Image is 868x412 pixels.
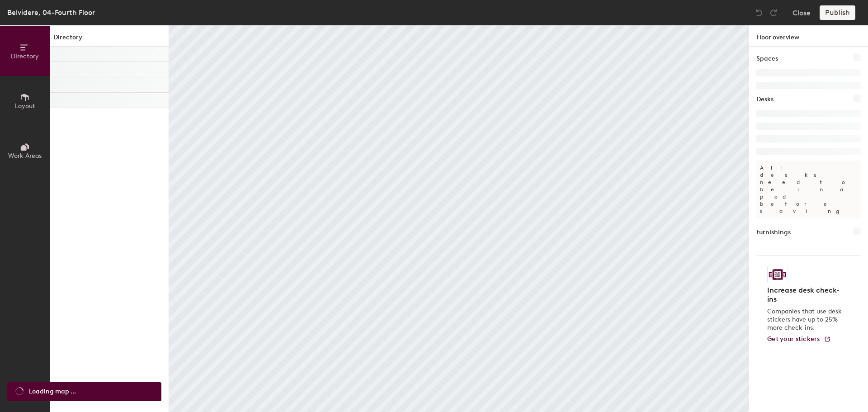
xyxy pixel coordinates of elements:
[50,33,169,47] h1: Directory
[767,335,820,343] span: Get your stickers
[767,286,844,304] h4: Increase desk check-ins
[767,336,831,343] a: Get your stickers
[756,54,778,64] h1: Spaces
[767,267,788,282] img: Sticker logo
[769,8,778,17] img: Redo
[7,7,95,18] div: Belvidere, 04-Fourth Floor
[29,387,76,397] span: Loading map ...
[756,161,861,218] p: All desks need to be in a pod before saving
[749,25,868,47] h1: Floor overview
[8,152,42,160] span: Work Areas
[756,227,791,237] h1: Furnishings
[15,102,35,110] span: Layout
[11,52,39,60] span: Directory
[767,308,844,332] p: Companies that use desk stickers have up to 25% more check-ins.
[793,5,811,20] button: Close
[756,95,774,104] h1: Desks
[169,25,749,412] canvas: Map
[755,8,764,17] img: Undo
